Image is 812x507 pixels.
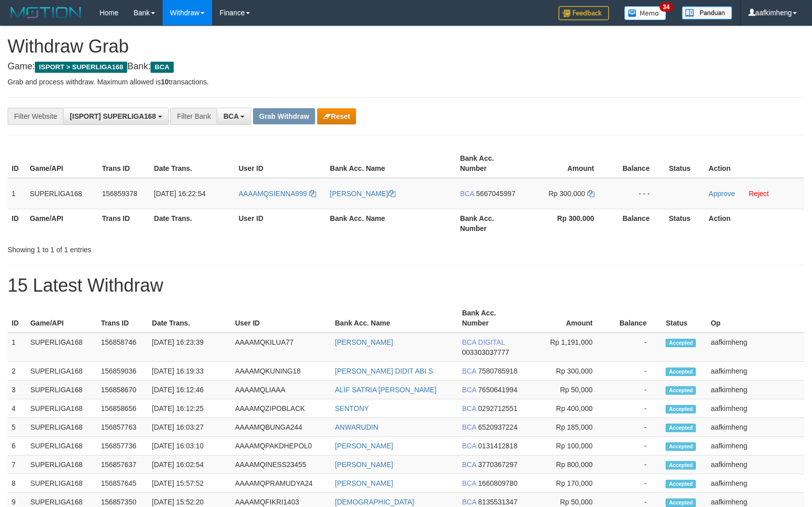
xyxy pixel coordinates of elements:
th: Bank Acc. Number [456,149,526,178]
span: Accepted [666,339,696,347]
td: AAAAMQPAKDHEPOL0 [231,437,331,455]
td: AAAAMQBUNGA244 [231,418,331,437]
td: 156857645 [97,474,148,493]
th: Bank Acc. Name [331,304,458,333]
span: Copy 8135531347 to clipboard [478,498,518,506]
a: [PERSON_NAME] [335,460,393,469]
th: Date Trans. [148,304,231,333]
td: AAAAMQINESS23455 [231,455,331,474]
th: ID [8,149,26,178]
th: Status [662,304,706,333]
td: 156858656 [97,399,148,418]
td: aafkimheng [706,455,804,474]
th: Balance [610,149,665,178]
span: Copy 7580785918 to clipboard [478,367,518,375]
td: Rp 185,000 [527,418,608,437]
span: BCA DIGITAL [462,338,505,346]
a: Reject [749,190,769,198]
td: Rp 800,000 [527,455,608,474]
td: 2 [8,362,26,381]
button: BCA [217,108,251,125]
span: [ISPORT] SUPERLIGA168 [70,112,156,120]
th: Date Trans. [150,149,235,178]
td: 1 [8,333,26,362]
span: AAAAMQSIENNA999 [238,190,307,198]
td: Rp 300,000 [527,362,608,381]
span: BCA [460,190,474,198]
th: Game/API [26,209,98,238]
td: 1 [8,178,26,209]
span: Accepted [666,498,696,507]
a: AAAAMQSIENNA999 [238,190,316,198]
span: ISPORT > SUPERLIGA168 [35,62,127,73]
img: panduan.png [682,6,732,20]
td: - [608,333,662,362]
span: BCA [462,479,476,487]
th: Action [704,209,804,238]
th: Status [665,149,704,178]
span: BCA [462,460,476,469]
a: [PERSON_NAME] [335,442,393,450]
span: [DATE] 16:22:54 [154,190,206,198]
td: - - - [610,178,665,209]
td: [DATE] 16:23:39 [148,333,231,362]
span: Copy 6520937224 to clipboard [478,423,518,431]
th: Op [706,304,804,333]
th: ID [8,304,26,333]
span: BCA [462,442,476,450]
td: aafkimheng [706,399,804,418]
span: Accepted [666,367,696,376]
span: 156859378 [102,190,137,198]
th: Bank Acc. Number [458,304,527,333]
span: 34 [659,3,673,12]
td: aafkimheng [706,418,804,437]
th: Date Trans. [150,209,235,238]
th: Trans ID [98,209,150,238]
span: Copy 1660809780 to clipboard [478,479,518,487]
span: Copy 3770367297 to clipboard [478,460,518,469]
td: [DATE] 16:03:10 [148,437,231,455]
span: Accepted [666,405,696,413]
td: 3 [8,381,26,399]
td: [DATE] 16:12:46 [148,381,231,399]
img: Feedback.jpg [559,6,609,20]
th: Game/API [26,149,98,178]
a: ANWARUDIN [335,423,378,431]
td: [DATE] 16:03:27 [148,418,231,437]
td: [DATE] 16:02:54 [148,455,231,474]
th: User ID [234,209,326,238]
h1: Withdraw Grab [8,36,804,57]
td: aafkimheng [706,362,804,381]
span: Copy 003303037777 to clipboard [462,348,509,356]
td: SUPERLIGA168 [26,399,97,418]
button: Reset [317,108,356,124]
div: Showing 1 to 1 of 1 entries [8,241,331,255]
a: [PERSON_NAME] [330,190,395,198]
td: Rp 50,000 [527,381,608,399]
th: Status [665,209,704,238]
th: Game/API [26,304,97,333]
h1: 15 Latest Withdraw [8,275,804,296]
td: SUPERLIGA168 [26,381,97,399]
span: Accepted [666,461,696,470]
span: Accepted [666,386,696,395]
td: SUPERLIGA168 [26,362,97,381]
td: [DATE] 15:57:52 [148,474,231,493]
img: MOTION_logo.png [8,5,84,20]
th: Balance [610,209,665,238]
th: Amount [526,149,610,178]
th: Bank Acc. Name [326,209,456,238]
a: [PERSON_NAME] DIDIT ABI S [335,367,433,375]
span: BCA [462,367,476,375]
td: aafkimheng [706,474,804,493]
span: BCA [462,404,476,412]
td: Rp 1,191,000 [527,333,608,362]
span: BCA [462,386,476,394]
span: Copy 5667045997 to clipboard [476,190,516,198]
td: AAAAMQKILUA77 [231,333,331,362]
a: [PERSON_NAME] [335,479,393,487]
h4: Game: Bank: [8,62,804,72]
td: [DATE] 16:19:33 [148,362,231,381]
td: - [608,362,662,381]
td: - [608,399,662,418]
